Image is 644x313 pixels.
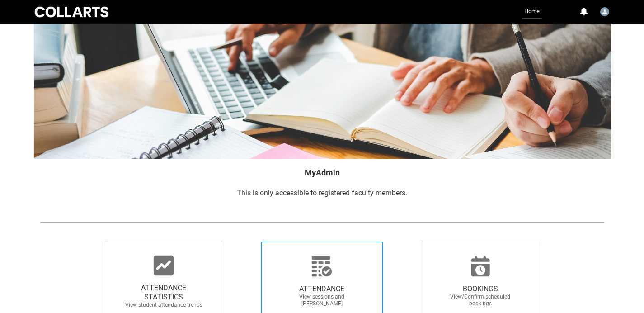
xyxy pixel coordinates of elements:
[282,285,362,294] span: ATTENDANCE
[237,189,407,197] span: This is only accessible to registered faculty members.
[522,5,542,19] a: Home
[441,285,520,294] span: BOOKINGS
[600,7,609,16] img: Faculty.sblount
[598,4,611,18] button: User Profile Faculty.sblount
[124,284,203,302] span: ATTENDANCE STATISTICS
[282,294,362,307] span: View sessions and [PERSON_NAME]
[40,218,604,227] img: REDU_GREY_LINE
[441,294,520,307] span: View/Confirm scheduled bookings
[40,166,604,179] h2: MyAdmin
[124,302,203,308] span: View student attendance trends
